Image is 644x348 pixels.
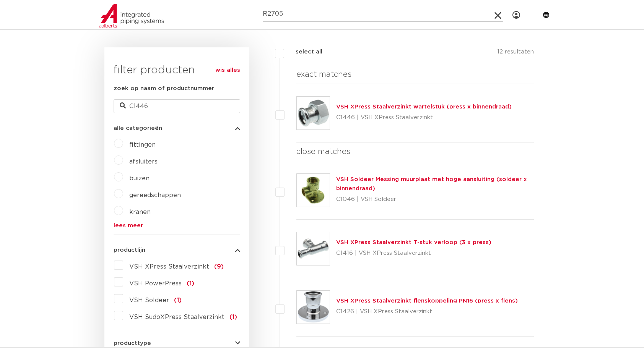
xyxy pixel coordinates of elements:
button: productlijn [114,247,240,253]
span: VSH Soldeer [129,297,169,303]
button: producttype [114,340,240,346]
h4: exact matches [296,68,534,81]
h4: close matches [296,146,534,158]
p: C1046 | VSH Soldeer [336,193,534,206]
span: alle categorieën [114,125,162,131]
span: (9) [214,264,224,270]
a: wis alles [215,66,240,75]
span: productlijn [114,247,145,253]
p: C1416 | VSH XPress Staalverzinkt [336,247,491,259]
label: zoek op naam of productnummer [114,84,214,93]
img: Thumbnail for VSH XPress Staalverzinkt wartelstuk (press x binnendraad) [297,97,330,129]
a: afsluiters [129,159,158,165]
a: fittingen [129,142,156,148]
a: VSH XPress Staalverzinkt flenskoppeling PN16 (press x flens) [336,298,518,304]
p: 12 resultaten [497,47,534,59]
p: C1426 | VSH XPress Staalverzinkt [336,306,518,318]
img: Thumbnail for VSH Soldeer Messing muurplaat met hoge aansluiting (soldeer x binnendraad) [297,174,330,207]
span: VSH SudoXPress Staalverzinkt [129,314,224,320]
span: VSH XPress Staalverzinkt [129,264,209,270]
a: VSH XPress Staalverzinkt T-stuk verloop (3 x press) [336,240,491,245]
span: producttype [114,340,151,346]
span: (1) [187,280,194,286]
span: VSH PowerPress [129,280,182,286]
a: gereedschappen [129,192,181,198]
h3: filter producten [114,63,240,78]
label: select all [284,47,322,57]
span: (1) [229,314,237,320]
a: kranen [129,209,151,215]
a: lees meer [114,223,240,228]
p: C1446 | VSH XPress Staalverzinkt [336,112,512,124]
input: zoeken [114,99,240,113]
img: Thumbnail for VSH XPress Staalverzinkt T-stuk verloop (3 x press) [297,232,330,265]
button: alle categorieën [114,125,240,131]
input: zoeken... [263,6,503,22]
a: VSH XPress Staalverzinkt wartelstuk (press x binnendraad) [336,104,512,110]
a: VSH Soldeer Messing muurplaat met hoge aansluiting (soldeer x binnendraad) [336,176,527,191]
img: Thumbnail for VSH XPress Staalverzinkt flenskoppeling PN16 (press x flens) [297,291,330,324]
a: buizen [129,175,150,181]
span: (1) [174,297,182,303]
